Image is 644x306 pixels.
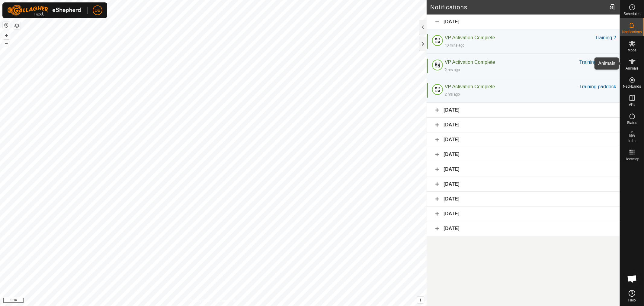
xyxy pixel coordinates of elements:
[629,103,635,106] span: VPs
[579,59,616,66] div: Training paddock
[445,35,495,40] span: VP Activation Complete
[623,85,641,88] span: Neckbands
[579,83,616,90] div: Training paddock
[445,67,460,73] div: 2 hrs ago
[430,4,607,11] h2: Notifications
[427,221,620,236] div: [DATE]
[427,132,620,147] div: [DATE]
[3,40,10,47] button: –
[427,147,620,162] div: [DATE]
[427,207,620,221] div: [DATE]
[623,270,641,288] div: Open chat
[628,139,636,143] span: Infra
[620,288,644,304] a: Help
[627,121,637,125] span: Status
[3,32,10,39] button: +
[427,15,620,29] div: [DATE]
[445,92,460,97] div: 2 hrs ago
[427,103,620,118] div: [DATE]
[190,298,212,304] a: Privacy Policy
[626,67,639,70] span: Animals
[623,12,640,16] span: Schedules
[95,7,100,14] span: DB
[417,297,424,303] button: i
[625,157,639,161] span: Heatmap
[628,48,636,52] span: Mobs
[3,22,10,29] button: Reset Map
[13,22,21,29] button: Map Layers
[445,60,495,65] span: VP Activation Complete
[420,297,421,302] span: i
[219,298,237,304] a: Contact Us
[628,298,636,302] span: Help
[445,43,464,48] div: 40 mins ago
[7,5,83,16] img: Gallagher Logo
[427,192,620,207] div: [DATE]
[427,118,620,132] div: [DATE]
[427,177,620,192] div: [DATE]
[622,30,642,34] span: Notifications
[595,34,616,41] div: Training 2
[445,84,495,89] span: VP Activation Complete
[427,162,620,177] div: [DATE]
